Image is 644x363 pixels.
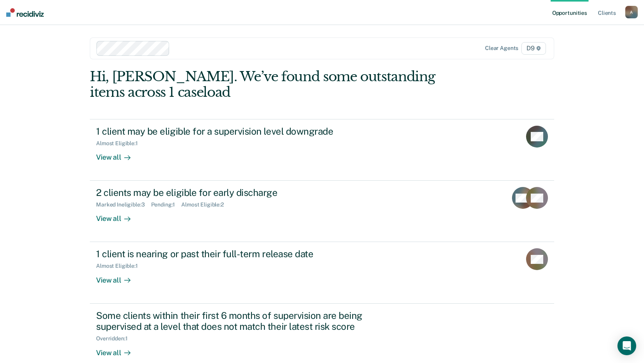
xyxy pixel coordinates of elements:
img: Recidiviz [6,8,44,17]
div: Hi, [PERSON_NAME]. We’ve found some outstanding items across 1 caseload [90,69,461,101]
a: 1 client is nearing or past their full-term release dateAlmost Eligible:1View all [90,242,554,303]
div: View all [96,342,140,357]
div: Overridden : 1 [96,335,134,342]
div: Pending : 1 [151,201,182,208]
div: View all [96,269,140,285]
a: 1 client may be eligible for a supervision level downgradeAlmost Eligible:1View all [90,119,554,181]
span: D9 [521,42,546,55]
div: View all [96,147,140,162]
div: View all [96,208,140,223]
div: Almost Eligible : 1 [96,140,144,147]
button: A [625,6,638,18]
div: Clear agents [485,45,518,52]
div: Almost Eligible : 2 [181,201,230,208]
div: Marked Ineligible : 3 [96,201,151,208]
div: 1 client may be eligible for a supervision level downgrade [96,126,370,137]
div: Almost Eligible : 1 [96,263,144,269]
a: 2 clients may be eligible for early dischargeMarked Ineligible:3Pending:1Almost Eligible:2View all [90,181,554,242]
div: 2 clients may be eligible for early discharge [96,187,370,198]
div: Some clients within their first 6 months of supervision are being supervised at a level that does... [96,310,370,333]
div: 1 client is nearing or past their full-term release date [96,248,370,260]
div: Open Intercom Messenger [617,336,636,355]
